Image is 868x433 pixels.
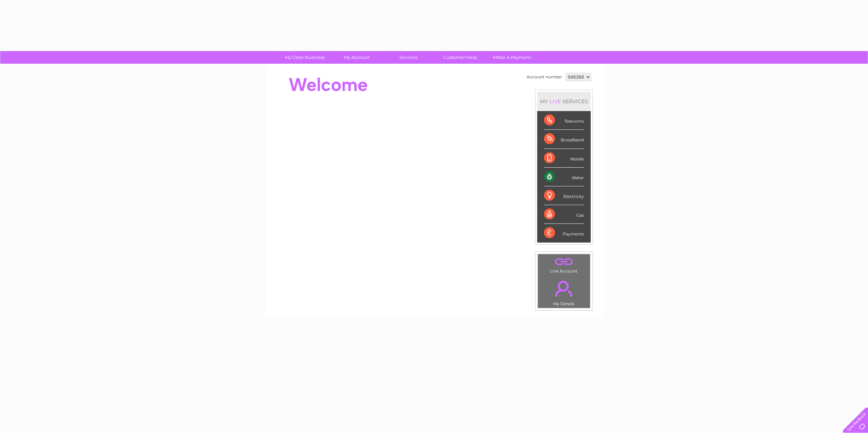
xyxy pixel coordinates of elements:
a: Services [380,51,437,64]
td: Account number [525,71,564,83]
a: . [540,256,588,268]
div: Electricity [544,186,584,205]
a: Make A Payment [484,51,540,64]
div: Gas [544,205,584,224]
a: My Account [328,51,385,64]
td: My Details [538,275,590,308]
a: . [540,277,588,300]
a: My Clear Business [277,51,333,64]
td: Link Account [538,254,590,275]
div: MY SERVICES [537,92,591,111]
div: Water [544,168,584,186]
div: Payments [544,224,584,242]
div: Mobile [544,149,584,168]
div: Telecoms [544,111,584,130]
div: Broadband [544,130,584,149]
div: LIVE [548,98,562,105]
a: Customer Help [432,51,488,64]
